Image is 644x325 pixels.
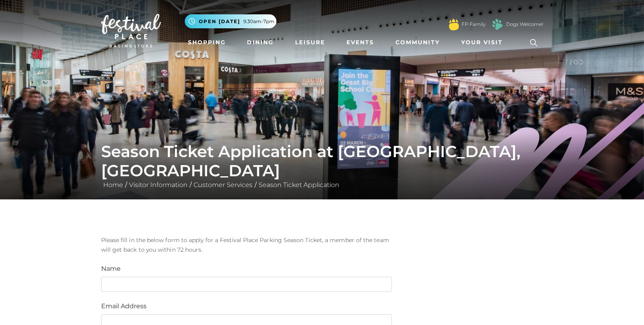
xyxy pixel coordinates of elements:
[101,301,147,311] label: Email Address
[185,35,229,50] a: Shopping
[461,38,503,47] span: Your Visit
[392,35,443,50] a: Community
[101,264,121,274] label: Name
[101,14,161,47] img: Festival Place Logo
[192,181,254,189] a: Customer Services
[101,181,125,189] a: Home
[256,181,341,189] a: Season Ticket Application
[101,142,543,180] h1: Season Ticket Application at [GEOGRAPHIC_DATA], [GEOGRAPHIC_DATA]
[95,142,549,190] div: / / /
[127,181,190,189] a: Visitor Information
[185,14,276,28] button: Open [DATE] 9.30am-7pm
[101,235,392,254] p: Please fill in the below form to apply for a Festival Place Parking Season Ticket, a member of th...
[199,18,240,25] span: Open [DATE]
[506,21,543,28] a: Dogs Welcome!
[243,18,274,25] span: 9.30am-7pm
[244,35,277,50] a: Dining
[458,35,510,50] a: Your Visit
[292,35,328,50] a: Leisure
[462,21,485,28] a: FP Family
[343,35,377,50] a: Events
